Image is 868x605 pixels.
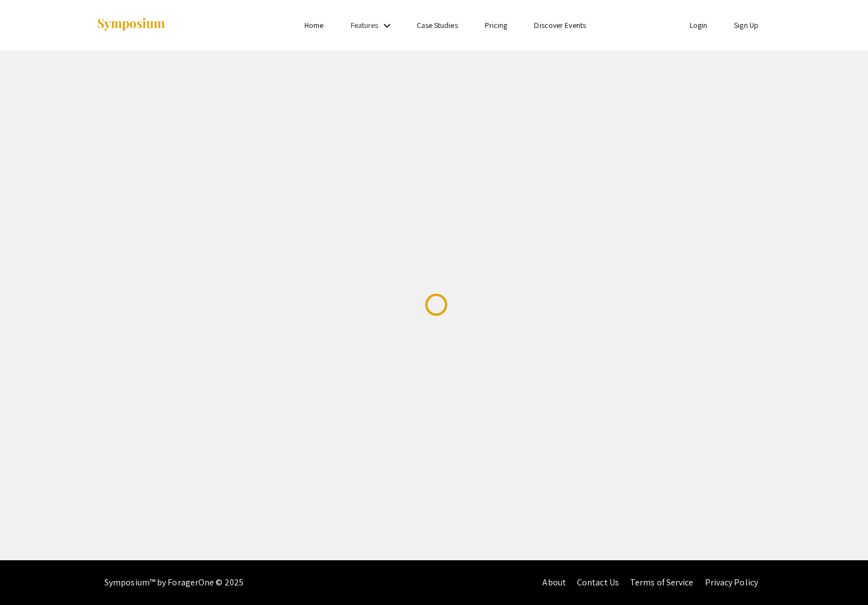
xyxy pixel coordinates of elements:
[96,17,166,32] img: Symposium by ForagerOne
[351,20,379,30] a: Features
[542,576,566,588] a: About
[104,560,244,605] div: Symposium™ by ForagerOne © 2025
[417,20,458,30] a: Case Studies
[485,20,508,30] a: Pricing
[304,20,323,30] a: Home
[690,20,708,30] a: Login
[734,20,759,30] a: Sign Up
[705,576,758,588] a: Privacy Policy
[577,576,619,588] a: Contact Us
[630,576,694,588] a: Terms of Service
[380,19,394,32] mat-icon: Expand Features list
[534,20,586,30] a: Discover Events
